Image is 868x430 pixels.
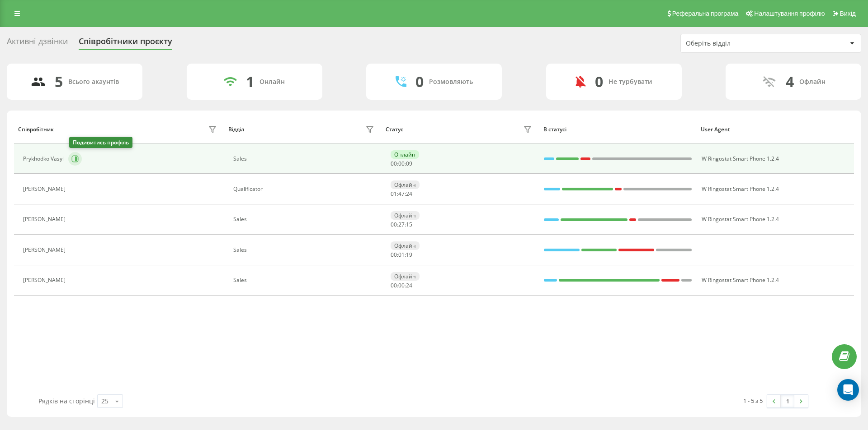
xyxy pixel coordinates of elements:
[702,185,779,193] span: W Ringostat Smart Phone 1.2.4
[415,73,424,90] div: 0
[429,78,473,86] div: Розмовляють
[398,282,405,289] span: 00
[233,247,377,253] div: Sales
[23,216,68,222] div: [PERSON_NAME]
[398,160,405,167] span: 00
[391,282,412,289] div: : :
[391,282,397,289] span: 00
[391,252,412,258] div: : :
[391,180,420,189] div: Офлайн
[246,73,254,90] div: 1
[398,190,405,198] span: 47
[23,247,68,253] div: [PERSON_NAME]
[7,37,68,51] div: Активні дзвінки
[398,221,405,228] span: 27
[786,73,794,90] div: 4
[406,221,412,228] span: 15
[391,161,412,167] div: : :
[38,397,95,405] span: Рядків на сторінці
[391,222,412,228] div: : :
[55,73,63,90] div: 5
[228,126,244,133] div: Відділ
[702,215,779,223] span: W Ringostat Smart Phone 1.2.4
[23,186,68,192] div: [PERSON_NAME]
[686,40,794,47] div: Оберіть відділ
[702,155,779,162] span: W Ringostat Smart Phone 1.2.4
[799,78,826,86] div: Офлайн
[101,397,108,406] div: 25
[406,190,412,198] span: 24
[743,396,763,405] div: 1 - 5 з 5
[233,156,377,162] div: Sales
[702,276,779,284] span: W Ringostat Smart Phone 1.2.4
[406,251,412,259] span: 19
[406,160,412,167] span: 09
[398,251,405,259] span: 01
[701,126,850,133] div: User Agent
[233,277,377,283] div: Sales
[391,251,397,259] span: 00
[840,10,856,17] span: Вихід
[69,137,132,148] div: Подивитись профіль
[672,10,739,17] span: Реферальна програма
[754,10,825,17] span: Налаштування профілю
[391,221,397,228] span: 00
[233,186,377,192] div: Qualificator
[391,191,412,197] div: : :
[79,37,172,51] div: Співробітники проєкту
[23,156,66,162] div: Prykhodko Vasyl
[391,272,420,281] div: Офлайн
[543,126,693,133] div: В статусі
[259,78,285,86] div: Онлайн
[391,211,420,220] div: Офлайн
[609,78,652,86] div: Не турбувати
[386,126,403,133] div: Статус
[68,78,119,86] div: Всього акаунтів
[406,282,412,289] span: 24
[595,73,603,90] div: 0
[391,190,397,198] span: 01
[23,277,68,283] div: [PERSON_NAME]
[233,216,377,222] div: Sales
[391,160,397,167] span: 00
[391,241,420,250] div: Офлайн
[391,150,419,159] div: Онлайн
[781,395,794,407] a: 1
[18,126,54,133] div: Співробітник
[837,379,859,401] div: Open Intercom Messenger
